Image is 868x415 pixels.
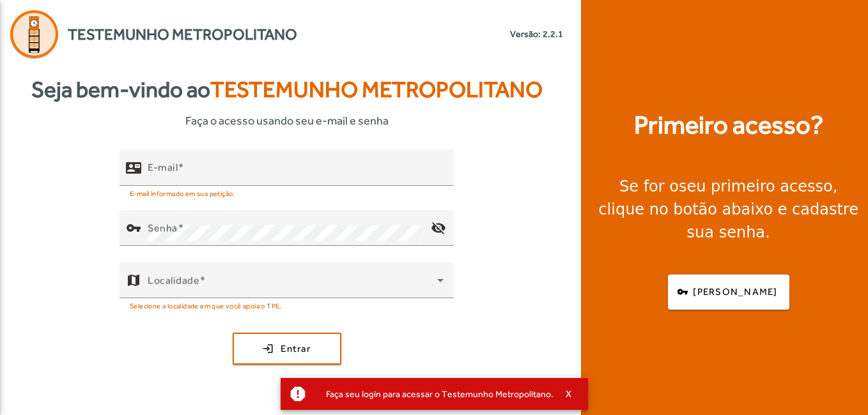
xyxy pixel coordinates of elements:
[185,112,389,129] span: Faça o acesso usando seu e-mail e senha
[596,175,860,244] div: Se for o , clique no botão abaixo e cadastre sua senha.
[148,161,178,173] mat-label: E-mail
[423,213,454,243] mat-icon: visibility_off
[68,23,297,46] span: Testemunho Metropolitano
[130,298,282,312] mat-hint: Selecione a localidade em que você apoia o TPE.
[130,186,235,200] mat-hint: E-mail informado em sua petição.
[554,388,585,400] button: X
[316,385,554,403] div: Faça seu login para acessar o Testemunho Metropolitano.
[693,285,777,299] span: [PERSON_NAME]
[566,388,572,400] span: X
[288,384,307,404] mat-icon: report
[510,27,563,41] small: Versão: 2.2.1
[233,333,341,365] button: Entrar
[668,275,789,310] button: [PERSON_NAME]
[634,106,823,144] strong: Primeiro acesso?
[126,160,141,175] mat-icon: contact_mail
[31,73,543,107] strong: Seja bem-vindo ao
[10,10,58,58] img: Logo Agenda
[281,342,311,356] span: Entrar
[126,220,141,236] mat-icon: vpn_key
[679,177,833,195] strong: seu primeiro acesso
[148,274,199,286] mat-label: Localidade
[210,77,543,102] span: Testemunho Metropolitano
[126,273,141,288] mat-icon: map
[148,222,178,234] mat-label: Senha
